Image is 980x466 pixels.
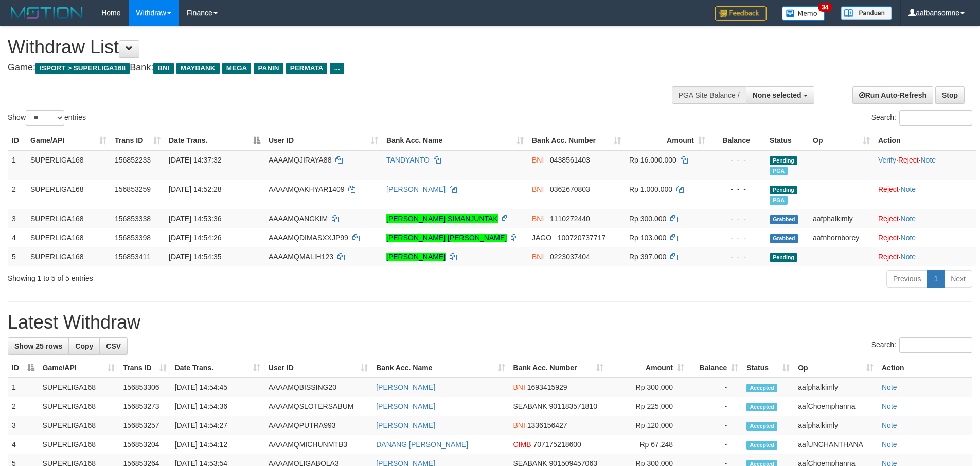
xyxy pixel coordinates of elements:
[901,185,916,193] a: Note
[269,156,331,164] span: AAAAMQJIRAYA88
[8,5,86,21] img: MOTION_logo.png
[115,156,151,164] span: 156852233
[550,185,590,193] span: Copy 0362670803 to clipboard
[8,247,26,266] td: 5
[119,378,170,397] td: 156853306
[742,359,794,378] th: Status: activate to sort column ascending
[878,234,899,242] a: Reject
[264,359,372,378] th: User ID: activate to sort column ascending
[119,416,170,435] td: 156853257
[269,234,348,242] span: AAAAMQDIMASXXJP99
[269,253,333,261] span: AAAAMQMALIH123
[874,247,976,266] td: ·
[746,441,777,450] span: Accepted
[8,397,39,416] td: 2
[286,63,328,74] span: PERMATA
[8,378,39,397] td: 1
[629,156,676,164] span: Rp 16.000.000
[532,156,544,164] span: BNI
[8,37,643,58] h1: Withdraw List
[171,416,264,435] td: [DATE] 14:54:27
[376,383,435,391] a: [PERSON_NAME]
[254,63,283,74] span: PANIN
[115,253,151,261] span: 156853411
[714,184,761,194] div: - - -
[115,234,151,242] span: 156853398
[871,337,972,353] label: Search:
[376,421,435,429] a: [PERSON_NAME]
[171,359,264,378] th: Date Trans.: activate to sort column ascending
[874,150,976,180] td: · ·
[625,131,709,150] th: Amount: activate to sort column ascending
[26,150,111,180] td: SUPERLIGA168
[269,214,328,223] span: AAAAMQANGKIM
[533,440,581,449] span: Copy 707175218600 to clipboard
[513,421,525,429] span: BNI
[878,214,899,223] a: Reject
[709,131,765,150] th: Balance
[886,270,928,288] a: Previous
[171,397,264,416] td: [DATE] 14:54:36
[269,185,345,193] span: AAAAMQAKHYAR1409
[532,185,544,193] span: BNI
[264,416,372,435] td: AAAAMQPUTRA993
[527,383,567,391] span: Copy 1693415929 to clipboard
[8,312,972,333] h1: Latest Withdraw
[35,63,130,74] span: ISPORT > SUPERLIGA168
[119,359,170,378] th: Trans ID: activate to sort column ascending
[99,337,128,355] a: CSV
[8,150,26,180] td: 1
[782,6,825,21] img: Button%20Memo.svg
[532,214,544,223] span: BNI
[169,253,221,261] span: [DATE] 14:54:35
[111,131,165,150] th: Trans ID: activate to sort column ascending
[39,397,119,416] td: SUPERLIGA168
[672,86,746,104] div: PGA Site Balance /
[8,180,26,209] td: 2
[794,359,878,378] th: Op: activate to sort column ascending
[386,234,507,242] a: [PERSON_NAME] [PERSON_NAME]
[794,416,878,435] td: aafphalkimly
[330,63,344,74] span: ...
[550,214,590,223] span: Copy 1110272440 to clipboard
[8,416,39,435] td: 3
[386,214,498,223] a: [PERSON_NAME] SIMANJUNTAK
[878,185,899,193] a: Reject
[874,228,976,247] td: ·
[874,180,976,209] td: ·
[171,378,264,397] td: [DATE] 14:54:45
[920,156,936,164] a: Note
[882,383,897,391] a: Note
[169,214,221,223] span: [DATE] 14:53:36
[26,209,111,228] td: SUPERLIGA168
[115,214,151,223] span: 156853338
[899,337,972,353] input: Search:
[878,156,896,164] a: Verify
[629,253,666,261] span: Rp 397.000
[753,91,801,99] span: None selected
[376,440,468,449] a: DANANG [PERSON_NAME]
[874,209,976,228] td: ·
[8,359,39,378] th: ID: activate to sort column descending
[746,384,777,392] span: Accepted
[558,234,605,242] span: Copy 100720737717 to clipboard
[874,131,976,150] th: Action
[770,186,797,194] span: Pending
[770,215,798,224] span: Grabbed
[688,435,742,454] td: -
[901,253,916,261] a: Note
[386,253,446,261] a: [PERSON_NAME]
[770,196,788,205] span: Marked by aafsoycanthlai
[901,214,916,223] a: Note
[222,63,252,74] span: MEGA
[935,86,965,104] a: Stop
[770,156,797,165] span: Pending
[528,131,625,150] th: Bank Acc. Number: activate to sort column ascending
[882,421,897,429] a: Note
[746,422,777,431] span: Accepted
[8,228,26,247] td: 4
[8,435,39,454] td: 4
[714,232,761,243] div: - - -
[770,234,798,243] span: Grabbed
[608,416,688,435] td: Rp 120,000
